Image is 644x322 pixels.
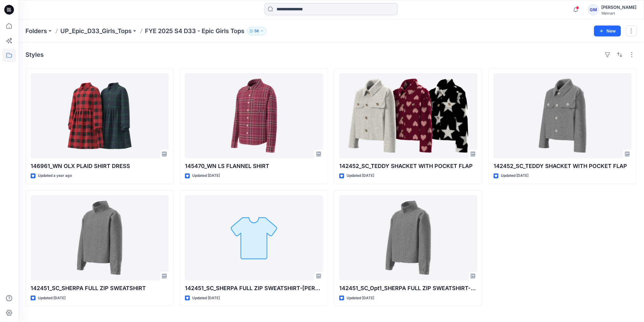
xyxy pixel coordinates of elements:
[501,173,528,179] p: Updated [DATE]
[31,195,169,280] a: 142451_SC_SHERPA FULL ZIP SWEATSHIRT
[494,162,632,170] p: 142452_SC_TEDDY SHACKET WITH POCKET FLAP
[185,284,323,293] p: 142451_SC_SHERPA FULL ZIP SWEATSHIRT-[PERSON_NAME]'s Spec
[31,73,169,158] a: 146961_WN OLX PLAID SHIRT DRESS
[25,27,47,35] a: Folders
[339,284,477,293] p: 142451_SC_Opt1_SHERPA FULL ZIP SWEATSHIRT-ONSEAM PKT
[588,4,599,15] div: GM
[38,295,65,301] p: Updated [DATE]
[25,51,44,58] h4: Styles
[494,73,632,158] a: 142452_SC_TEDDY SHACKET WITH POCKET FLAP
[339,195,477,280] a: 142451_SC_Opt1_SHERPA FULL ZIP SWEATSHIRT-ONSEAM PKT
[185,162,323,170] p: 145470_WN LS FLANNEL SHIRT
[247,27,267,35] button: 58
[192,295,220,301] p: Updated [DATE]
[339,73,477,158] a: 142452_SC_TEDDY SHACKET WITH POCKET FLAP
[339,162,477,170] p: 142452_SC_TEDDY SHACKET WITH POCKET FLAP
[601,11,636,15] div: Walmart
[38,173,72,179] p: Updated a year ago
[594,26,621,36] button: New
[185,195,323,280] a: 142451_SC_SHERPA FULL ZIP SWEATSHIRT-Karen's Spec
[347,173,374,179] p: Updated [DATE]
[31,162,169,170] p: 146961_WN OLX PLAID SHIRT DRESS
[254,28,259,34] p: 58
[145,27,244,35] p: FYE 2025 S4 D33 - Epic Girls Tops
[192,173,220,179] p: Updated [DATE]
[347,295,374,301] p: Updated [DATE]
[31,284,169,293] p: 142451_SC_SHERPA FULL ZIP SWEATSHIRT
[185,73,323,158] a: 145470_WN LS FLANNEL SHIRT
[601,4,636,11] div: [PERSON_NAME]
[60,27,132,35] a: UP_Epic_D33_Girls_Tops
